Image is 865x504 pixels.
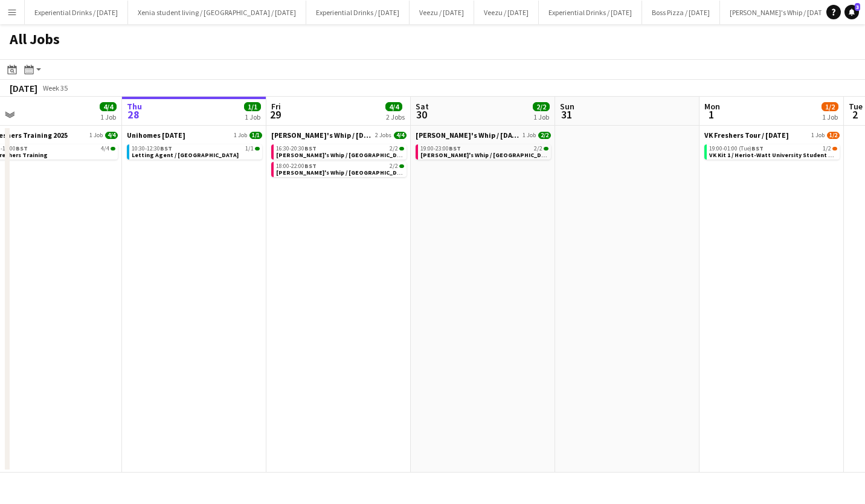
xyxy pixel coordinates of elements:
span: 2/2 [390,163,398,169]
span: 1/1 [249,132,262,139]
span: Sat [416,101,429,112]
span: VK Freshers Tour / Sept 25 [704,131,789,140]
span: 4/4 [394,132,407,139]
span: 2/2 [534,146,542,152]
span: 2/2 [390,146,398,152]
span: BST [16,144,28,152]
a: 19:00-23:00BST2/2[PERSON_NAME]'s Whip / [GEOGRAPHIC_DATA] [420,144,548,158]
span: Letting Agent / Sheffield [132,151,239,159]
a: VK Freshers Tour / [DATE]1 Job1/2 [704,131,840,140]
div: [DATE] [10,82,37,94]
span: BST [304,162,317,170]
span: 1/2 [822,102,838,111]
div: 1 Job [822,112,838,121]
span: 1/2 [823,146,831,152]
a: 19:00-01:00 (Tue)BST1/2VK Kit 1 / Heriot-Watt University Student Union [709,144,837,158]
span: Thu [127,101,142,112]
span: 30 [414,108,429,121]
a: Unihomes [DATE]1 Job1/1 [127,131,262,140]
div: [PERSON_NAME]'s Whip / [DATE]2 Jobs4/416:30-20:30BST2/2[PERSON_NAME]'s Whip / [GEOGRAPHIC_DATA]18... [271,131,407,179]
span: 1 Job [811,132,825,139]
span: Tue [849,101,863,112]
span: 2/2 [538,132,551,139]
span: 19:00-01:00 (Tue) [709,146,764,152]
span: Shanky's Whip / Sheffield [276,151,410,159]
span: 1 Job [234,132,247,139]
div: 1 Job [533,112,549,121]
span: Shanky's Whip / Newcastle [420,151,554,159]
span: 4/4 [101,146,109,152]
button: Experiential Drinks / [DATE] [25,1,128,24]
span: 28 [125,108,142,121]
span: 2/2 [399,147,404,150]
span: Shanky's Whip / Newcastle [276,169,410,176]
span: 4/4 [105,132,118,139]
button: Experiential Drinks / [DATE] [306,1,410,24]
div: 1 Job [100,112,116,121]
span: VK Kit 1 / Heriot-Watt University Student Union [709,151,846,159]
span: BST [449,144,461,152]
span: 2 [847,108,863,121]
span: 2 Jobs [375,132,391,139]
span: 2/2 [399,164,404,168]
span: 4/4 [385,102,402,111]
span: 18:00-22:00 [276,163,317,169]
span: 1 [703,108,720,121]
span: BST [751,144,764,152]
span: 19:00-23:00 [420,146,461,152]
span: 1/1 [245,146,254,152]
span: 1 Job [89,132,103,139]
span: Shanky's Whip / Aug 25 [271,131,373,140]
span: 2/2 [544,147,548,150]
span: 1/1 [255,147,260,150]
span: Sun [560,101,574,112]
button: Veezu / [DATE] [474,1,539,24]
div: 2 Jobs [386,112,405,121]
a: 3 [844,5,859,19]
span: 31 [558,108,574,121]
span: BST [304,144,317,152]
span: Fri [271,101,281,112]
button: Boss Pizza / [DATE] [642,1,720,24]
a: 18:00-22:00BST2/2[PERSON_NAME]'s Whip / [GEOGRAPHIC_DATA] [276,162,404,176]
button: Experiential Drinks / [DATE] [539,1,642,24]
span: 10:30-12:30 [132,146,172,152]
span: Unihomes Aug 2025 [127,131,185,140]
a: 16:30-20:30BST2/2[PERSON_NAME]'s Whip / [GEOGRAPHIC_DATA] [276,144,404,158]
div: [PERSON_NAME]'s Whip / [DATE]1 Job2/219:00-23:00BST2/2[PERSON_NAME]'s Whip / [GEOGRAPHIC_DATA] [416,131,551,162]
span: Week 35 [40,83,70,92]
div: VK Freshers Tour / [DATE]1 Job1/219:00-01:00 (Tue)BST1/2VK Kit 1 / Heriot-Watt University Student... [704,131,840,162]
button: Xenia student living / [GEOGRAPHIC_DATA] / [DATE] [128,1,306,24]
span: Mon [704,101,720,112]
div: Unihomes [DATE]1 Job1/110:30-12:30BST1/1Letting Agent / [GEOGRAPHIC_DATA] [127,131,262,162]
a: [PERSON_NAME]'s Whip / [DATE]1 Job2/2 [416,131,551,140]
span: 3 [855,3,860,11]
span: 4/4 [111,147,115,150]
button: [PERSON_NAME]'s Whip / [DATE] [720,1,838,24]
span: Shanky's Whip / Aug 25 [416,131,520,140]
span: BST [160,144,172,152]
span: 29 [269,108,281,121]
button: Veezu / [DATE] [410,1,474,24]
span: 1/1 [244,102,261,111]
span: 1/2 [832,147,837,150]
a: 10:30-12:30BST1/1Letting Agent / [GEOGRAPHIC_DATA] [132,144,260,158]
span: 1/2 [827,132,840,139]
div: 1 Job [245,112,260,121]
span: 2/2 [533,102,550,111]
a: [PERSON_NAME]'s Whip / [DATE]2 Jobs4/4 [271,131,407,140]
span: 1 Job [523,132,536,139]
span: 16:30-20:30 [276,146,317,152]
span: 4/4 [100,102,117,111]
